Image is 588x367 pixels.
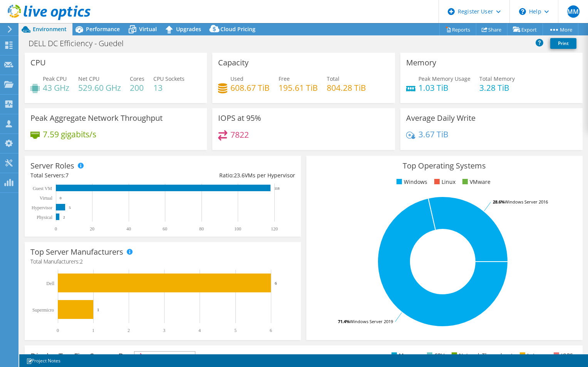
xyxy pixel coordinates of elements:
[270,328,272,333] text: 6
[418,83,470,92] h4: 1.03 TiB
[21,356,66,365] a: Project Notes
[25,39,136,48] h1: DELL DC Efficiency - Guedel
[493,199,505,205] tspan: 28.6%
[60,196,62,200] text: 0
[130,83,144,92] h4: 200
[395,178,427,186] li: Windows
[30,58,46,67] h3: CPU
[46,281,54,286] text: Dell
[139,25,157,33] span: Virtual
[518,351,547,360] li: Latency
[30,171,163,180] div: Total Servers:
[418,130,449,138] h4: 3.67 TiB
[43,130,96,138] h4: 7.59 gigabits/s
[279,75,290,82] span: Free
[57,328,59,333] text: 0
[69,206,71,210] text: 5
[275,281,277,285] text: 6
[234,328,237,333] text: 5
[128,328,130,333] text: 2
[338,319,350,324] tspan: 71.4%
[30,162,74,170] h3: Server Roles
[32,307,54,313] text: Supermicro
[550,38,576,49] a: Print
[80,258,83,265] span: 2
[450,351,513,360] li: Network Throughput
[43,83,69,92] h4: 43 GHz
[460,178,491,186] li: VMware
[406,114,475,122] h3: Average Daily Write
[234,226,241,232] text: 100
[418,75,470,82] span: Peak Memory Usage
[55,226,57,232] text: 0
[126,226,131,232] text: 40
[40,195,53,201] text: Virtual
[134,352,195,361] span: IOPS
[218,114,261,122] h3: IOPS at 95%
[479,75,515,82] span: Total Memory
[543,23,578,35] a: More
[37,215,52,220] text: Physical
[130,75,144,82] span: Cores
[350,319,393,324] tspan: Windows Server 2019
[279,83,318,92] h4: 195.61 TiB
[519,8,526,15] svg: \n
[406,58,436,67] h3: Memory
[97,307,99,312] text: 1
[312,162,577,170] h3: Top Operating Systems
[63,215,65,219] text: 2
[432,178,455,186] li: Linux
[33,25,67,33] span: Environment
[505,199,548,205] tspan: Windows Server 2016
[153,83,185,92] h4: 13
[507,23,543,35] a: Export
[220,25,255,33] span: Cloud Pricing
[78,75,99,82] span: Net CPU
[176,25,201,33] span: Upgrades
[230,83,270,92] h4: 608.67 TiB
[30,257,295,266] h4: Total Manufacturers:
[425,351,445,360] li: CPU
[90,226,94,232] text: 20
[92,328,94,333] text: 1
[274,187,280,190] text: 118
[234,172,245,179] span: 23.6
[567,5,580,18] span: MM
[230,75,244,82] span: Used
[476,23,507,35] a: Share
[86,25,120,33] span: Performance
[198,328,201,333] text: 4
[33,186,52,191] text: Guest VM
[439,23,476,35] a: Reports
[218,58,249,67] h3: Capacity
[66,172,69,179] span: 7
[32,205,52,210] text: Hypervisor
[230,130,249,139] h4: 7822
[479,83,515,92] h4: 3.28 TiB
[199,226,204,232] text: 80
[78,83,121,92] h4: 529.60 GHz
[163,328,165,333] text: 3
[153,75,185,82] span: CPU Sockets
[163,171,295,180] div: Ratio: VMs per Hypervisor
[327,83,366,92] h4: 804.28 TiB
[552,351,573,360] li: IOPS
[43,75,67,82] span: Peak CPU
[390,351,420,360] li: Memory
[30,248,123,256] h3: Top Server Manufacturers
[30,114,163,122] h3: Peak Aggregate Network Throughput
[327,75,339,82] span: Total
[271,226,278,232] text: 120
[163,226,167,232] text: 60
